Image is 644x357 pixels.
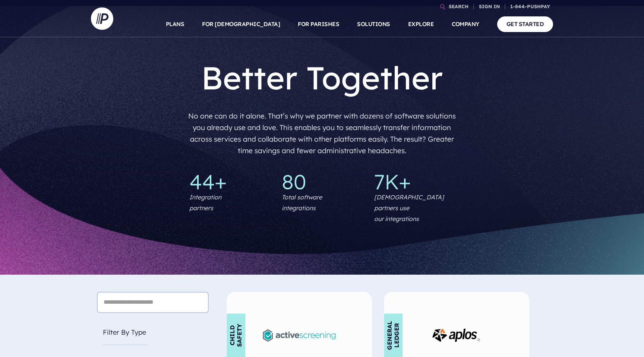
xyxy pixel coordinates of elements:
[432,329,481,342] img: Aplos - Logo
[282,171,362,192] p: 80
[282,192,322,214] p: Total software integrations
[263,329,336,341] img: Active Screening - Logo
[357,11,390,37] a: SOLUTIONS
[202,11,280,37] a: FOR [DEMOGRAPHIC_DATA]
[189,192,221,214] p: Integration partners
[97,320,209,351] h5: Filter By Type
[408,11,434,37] a: EXPLORE
[452,11,479,37] a: COMPANY
[186,58,458,97] h1: Better Together
[374,192,455,224] p: [DEMOGRAPHIC_DATA] partners use our integrations
[166,11,184,37] a: PLANS
[497,16,553,32] a: GET STARTED
[374,171,455,192] p: 7K+
[186,107,458,159] p: No one can do it alone. That’s why we partner with dozens of software solutions you already use a...
[189,171,270,192] p: 44+
[298,11,339,37] a: FOR PARISHES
